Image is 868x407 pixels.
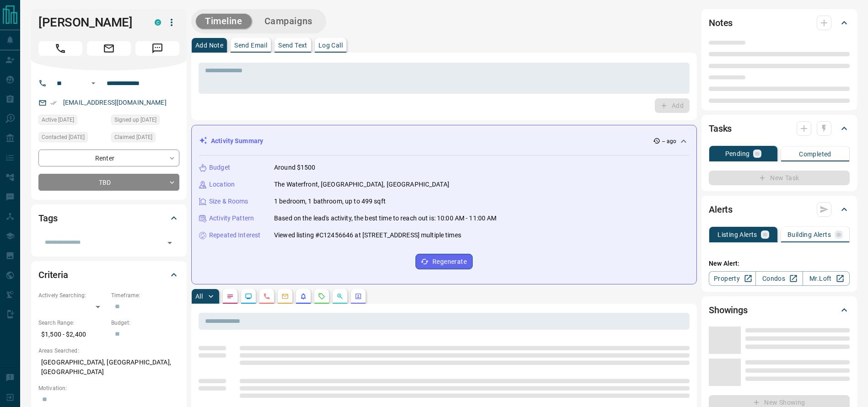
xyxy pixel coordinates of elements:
[195,293,203,300] p: All
[135,41,179,56] span: Message
[38,268,68,282] h2: Criteria
[709,202,733,217] h2: Alerts
[709,271,756,286] a: Property
[274,214,497,223] p: Based on the lead's activity, the best time to reach out is: 10:00 AM - 11:00 AM
[38,319,107,327] p: Search Range:
[274,180,449,189] p: The Waterfront, [GEOGRAPHIC_DATA], [GEOGRAPHIC_DATA]
[114,115,156,124] span: Signed up [DATE]
[318,42,343,48] p: Log Call
[42,115,74,124] span: Active [DATE]
[209,230,260,240] p: Repeated Interest
[38,264,179,286] div: Criteria
[111,115,179,128] div: Fri Oct 10 2025
[88,78,99,89] button: Open
[195,42,223,48] p: Add Note
[234,42,267,48] p: Send Email
[355,293,362,300] svg: Agent Actions
[263,293,270,300] svg: Calls
[38,174,179,191] div: TBD
[300,293,307,300] svg: Listing Alerts
[199,133,689,150] div: Activity Summary-- ago
[725,150,750,157] p: Pending
[38,15,141,30] h1: [PERSON_NAME]
[803,271,850,286] a: Mr.Loft
[717,231,757,238] p: Listing Alerts
[38,41,82,56] span: Call
[38,150,179,166] div: Renter
[63,99,167,106] a: [EMAIL_ADDRESS][DOMAIN_NAME]
[281,293,289,300] svg: Emails
[755,271,803,286] a: Condos
[50,100,57,106] svg: Email Verified
[709,12,850,34] div: Notes
[42,133,85,142] span: Contacted [DATE]
[163,236,176,249] button: Open
[336,293,344,300] svg: Opportunities
[226,293,234,300] svg: Notes
[211,136,263,146] p: Activity Summary
[278,42,307,48] p: Send Text
[274,197,386,206] p: 1 bedroom, 1 bathroom, up to 499 sqft
[318,293,325,300] svg: Requests
[709,198,850,220] div: Alerts
[111,319,179,327] p: Budget:
[38,384,179,392] p: Motivation:
[209,197,248,206] p: Size & Rooms
[709,259,850,268] p: New Alert:
[209,163,230,172] p: Budget
[111,132,179,145] div: Fri Oct 10 2025
[38,347,179,355] p: Areas Searched:
[38,211,57,225] h2: Tags
[709,16,733,30] h2: Notes
[255,14,322,29] button: Campaigns
[111,291,179,300] p: Timeframe:
[274,230,461,240] p: Viewed listing #C12456646 at [STREET_ADDRESS] multiple times
[709,299,850,321] div: Showings
[38,115,107,128] div: Fri Oct 10 2025
[799,151,831,157] p: Completed
[38,132,107,145] div: Fri Oct 10 2025
[662,137,676,145] p: -- ago
[209,214,254,223] p: Activity Pattern
[38,327,107,342] p: $1,500 - $2,400
[245,293,252,300] svg: Lead Browsing Activity
[415,254,473,269] button: Regenerate
[87,41,131,56] span: Email
[38,291,107,300] p: Actively Searching:
[709,121,732,136] h2: Tasks
[274,163,316,172] p: Around $1500
[787,231,831,238] p: Building Alerts
[209,180,235,189] p: Location
[38,355,179,380] p: [GEOGRAPHIC_DATA], [GEOGRAPHIC_DATA], [GEOGRAPHIC_DATA]
[114,133,152,142] span: Claimed [DATE]
[196,14,252,29] button: Timeline
[38,207,179,229] div: Tags
[155,19,161,26] div: condos.ca
[709,303,748,317] h2: Showings
[709,118,850,139] div: Tasks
